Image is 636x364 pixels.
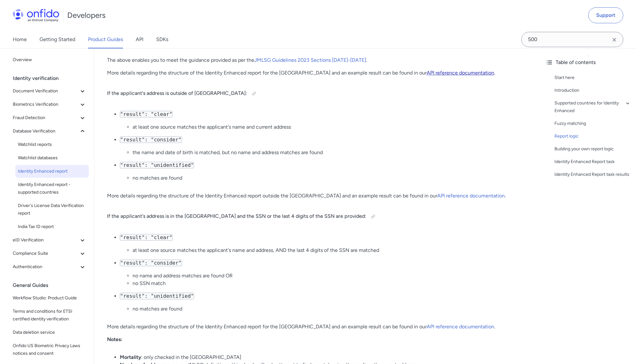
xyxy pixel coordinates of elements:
span: Workflow Studio: Product Guide [13,294,86,302]
button: Document Verification [10,85,89,97]
li: at least one source matches the applicant's name and address, AND the last 4 digits of the SSN ar... [133,246,528,254]
span: Fraud Detection [13,114,79,122]
a: Identity Enhanced Report task [554,158,631,166]
code: "result": "clear" [120,111,173,118]
span: Authentication [13,263,79,271]
a: Identity Enhanced report [15,165,89,178]
a: Workflow Studio: Product Guide [10,292,89,304]
img: Onfido Logo [13,9,59,22]
h1: Developers [67,10,105,20]
span: Driver's License Data Verification report [18,202,86,217]
span: Overview [13,56,86,64]
span: Identity Enhanced report [18,168,86,175]
code: "result": "unidentified" [120,162,194,168]
a: Driver's License Data Verification report [15,199,89,220]
div: Table of contents [546,59,631,66]
code: "result": "consider" [120,136,182,143]
span: Data deletion service [13,329,86,336]
h4: If the applicant's address is outside of [GEOGRAPHIC_DATA]: [107,89,528,99]
li: no name and address matches are found OR [133,272,528,280]
a: Introduction [554,87,631,94]
strong: Notes: [107,336,122,342]
span: Terms and conditions for ETSI certified identity verification [13,308,86,323]
button: Authentication [10,261,89,273]
li: no SSN match [133,280,528,287]
code: "result": "unidentified" [120,293,194,299]
a: API reference documentation [427,70,494,76]
li: no matches are found [133,174,528,182]
li: the name and date of birth is matched, but no name and address matches are found [133,149,528,156]
a: India Tax ID report [15,220,89,233]
a: Getting Started [40,31,75,48]
div: Identity verification [13,72,91,85]
span: Identity Enhanced report - supported countries [18,181,86,196]
span: Database Verification [13,127,79,135]
button: Compliance Suite [10,247,89,260]
a: Support [588,7,623,23]
a: API [136,31,143,48]
span: Compliance Suite [13,250,79,257]
a: Data deletion service [10,326,89,339]
button: Database Verification [10,125,89,138]
a: Fuzzy matching [554,120,631,127]
a: Product Guides [88,31,123,48]
li: : only checked in the [GEOGRAPHIC_DATA] [120,353,528,361]
a: Report logic [554,132,631,140]
button: eID Verification [10,234,89,246]
span: Document Verification [13,87,79,95]
a: API reference documentation [437,193,505,199]
div: General Guides [13,279,91,292]
li: at least one source matches the applicant's name and current address [133,123,528,131]
li: no matches are found [133,305,528,313]
input: Onfido search input field [521,32,623,47]
code: "result": "consider" [120,260,182,266]
a: Onfido US Biometric Privacy Laws notices and consent [10,339,89,360]
a: Home [13,31,27,48]
button: Fraud Detection [10,111,89,124]
button: Biometrics Verification [10,98,89,111]
span: Watchlist reports [18,141,86,148]
a: SDKs [156,31,168,48]
span: India Tax ID report [18,223,86,231]
p: The above enables you to meet the guidance provided as per the . [107,56,528,64]
a: API reference documentation [427,324,494,330]
span: Biometrics Verification [13,101,79,108]
a: JMLSG Guidelines 2023 Sections [DATE]-[DATE] [254,57,366,63]
span: Onfido US Biometric Privacy Laws notices and consent [13,342,86,357]
svg: Clear search field button [611,36,618,44]
a: Watchlist reports [15,138,89,151]
a: Start here [554,74,631,82]
p: More details regarding the structure of the Identity Enhanced report for the [GEOGRAPHIC_DATA] an... [107,323,528,331]
strong: Mortality [120,354,141,360]
a: Overview [10,54,89,66]
p: More details regarding the structure of the Identity Enhanced report for the [GEOGRAPHIC_DATA] an... [107,69,528,77]
a: Terms and conditions for ETSI certified identity verification [10,305,89,325]
a: Identity Enhanced Report task results [554,171,631,178]
h4: If the applicant's address is in the [GEOGRAPHIC_DATA] and the SSN or the last 4 digits of the SS... [107,211,528,222]
a: Identity Enhanced report - supported countries [15,178,89,199]
span: Watchlist databases [18,154,86,162]
span: eID Verification [13,236,79,244]
a: Supported countries for Identity Enhanced [554,99,631,115]
a: Watchlist databases [15,152,89,164]
p: More details regarding the structure of the Identity Enhanced report outside the [GEOGRAPHIC_DATA... [107,192,528,200]
a: Building your own report logic [554,145,631,153]
code: "result": "clear" [120,234,173,241]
